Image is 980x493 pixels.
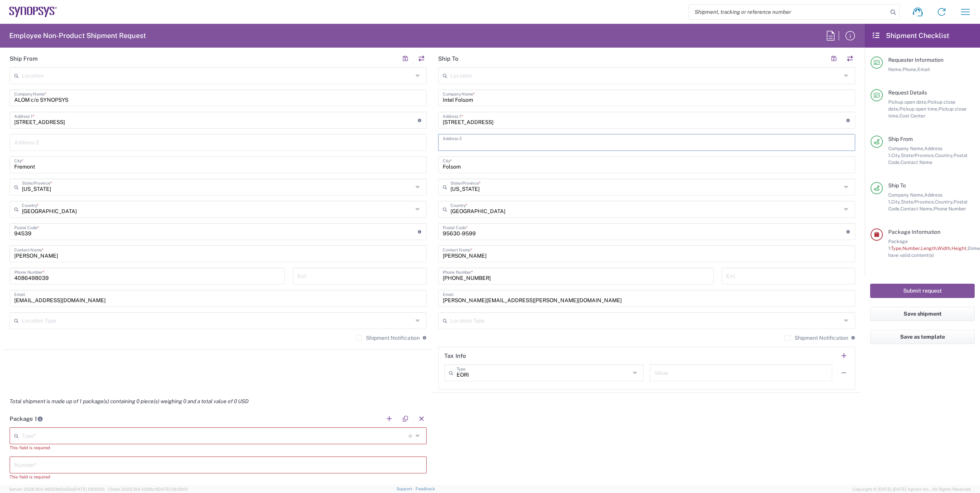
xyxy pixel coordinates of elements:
[356,335,420,341] label: Shipment Notification
[10,55,38,63] h2: Ship From
[888,57,944,63] span: Requester Information
[899,113,925,119] span: Cost Center
[689,5,888,19] input: Shipment, tracking or reference number
[901,159,932,165] span: Contact Name
[902,245,921,251] span: Number,
[901,206,934,212] span: Contact Name,
[872,31,949,40] h2: Shipment Checklist
[888,229,940,235] span: Package Information
[902,66,917,72] span: Phone,
[935,152,954,158] span: Country,
[934,206,966,212] span: Phone Number
[870,330,975,344] button: Save as template
[853,486,971,493] span: Copyright © [DATE]-[DATE] Agistix Inc., All Rights Reserved
[108,487,188,491] span: Client: 2025.19.0-129fbcf
[917,66,930,72] span: Email
[73,487,104,491] span: [DATE] 09:50:51
[899,106,939,112] span: Pickup open time,
[888,66,902,72] span: Name,
[935,199,954,205] span: Country,
[870,284,975,298] button: Submit request
[9,31,146,40] h2: Employee Non-Product Shipment Request
[888,192,924,198] span: Company Name,
[785,335,848,341] label: Shipment Notification
[888,238,908,251] span: Package 1:
[10,415,43,423] h2: Package 1
[157,487,188,491] span: [DATE] 09:39:01
[888,89,927,96] span: Request Details
[888,99,927,105] span: Pickup open date,
[9,487,104,491] span: Server: 2025.19.0-49328d0a35e
[901,199,935,205] span: State/Province,
[444,352,466,360] h2: Tax Info
[891,245,902,251] span: Type,
[891,199,901,205] span: City,
[901,152,935,158] span: State/Province,
[952,245,968,251] span: Height,
[891,152,901,158] span: City,
[921,245,937,251] span: Length,
[888,182,906,189] span: Ship To
[888,146,924,151] span: Company Name,
[10,473,427,480] div: This field is required
[438,55,459,63] h2: Ship To
[10,444,427,451] div: This field is required
[870,307,975,321] button: Save shipment
[4,398,254,404] em: Total shipment is made up of 1 package(s) containing 0 piece(s) weighing 0 and a total value of 0...
[888,136,913,142] span: Ship From
[416,486,435,491] a: Feedback
[937,245,952,251] span: Width,
[396,486,416,491] a: Support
